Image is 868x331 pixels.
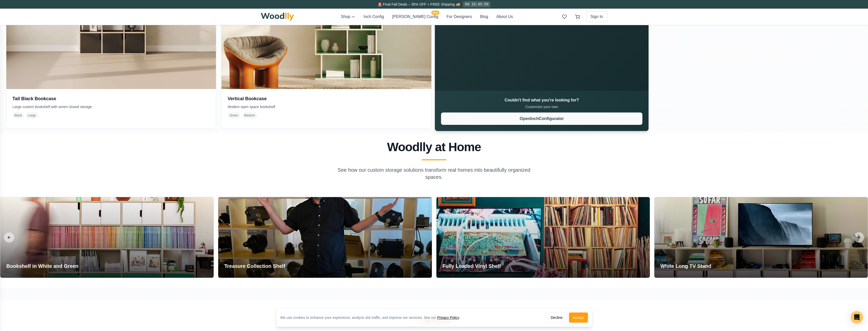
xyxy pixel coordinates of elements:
span: Green [228,112,240,118]
button: Shop [341,14,355,20]
p: See how our custom storage solutions transform real homes into beautifully organized spaces. [337,166,531,181]
h3: Treasure Collection Shelf [224,263,285,270]
div: 0d 15:45:59 [463,1,490,7]
p: Large custom bookshelf with seven closed storage [12,104,210,109]
span: Large [26,112,38,118]
button: About Us [496,14,513,20]
span: Medium [242,112,257,118]
a: Privacy Policy [437,316,459,320]
p: Modern open space bookshelf [228,104,425,109]
div: Open Intercom Messenger [851,311,863,323]
button: Sign In [586,11,607,22]
span: Black [12,112,24,118]
img: Woodlly [261,13,294,21]
h3: Couldn't find what you're looking for? [441,97,642,103]
h3: Bookshelf in White and Green [6,263,78,270]
h2: Woodlly at Home [263,141,605,153]
span: 🚨 Final Fall Deals – 35% OFF + FREE Shipping 🚚 [378,2,460,6]
button: OpenInchConfigurator [441,112,642,125]
span: NEW [431,11,439,15]
button: Decline [546,312,567,323]
h3: Vertical Bookcase [228,95,425,102]
h3: Fully Loaded Vinyl Shelf [442,263,501,270]
h3: White Long TV Stand [660,263,711,270]
button: For Designers [447,14,472,20]
button: [PERSON_NAME] ConfigNEW [392,14,438,20]
h3: Tall Black Bookcase [12,95,210,102]
button: Accept [569,312,588,323]
button: Inch Config [363,14,384,20]
button: Blog [480,14,488,20]
p: Customize your own [441,104,642,109]
div: We use cookies to enhance your experience, analyze site traffic, and improve our services. See our . [280,315,464,320]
